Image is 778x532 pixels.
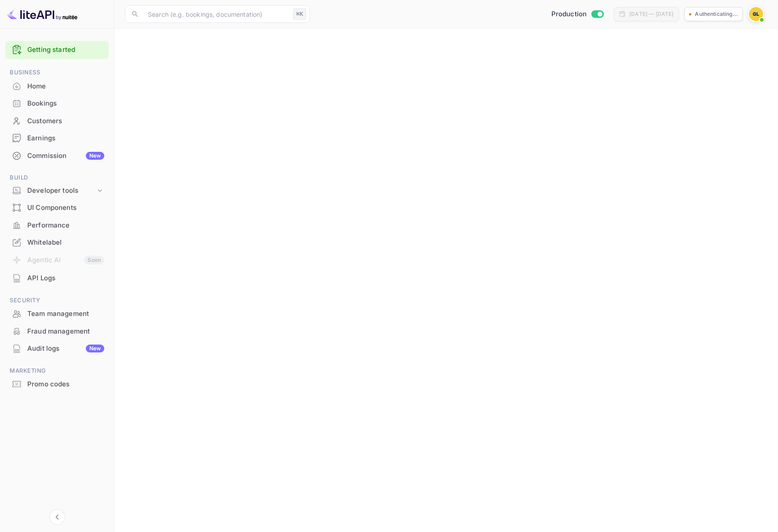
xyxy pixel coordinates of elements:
[5,323,109,340] div: Fraud management
[551,9,587,19] span: Production
[5,78,109,94] a: Home
[5,68,109,77] span: Business
[7,7,77,21] img: LiteAPI logo
[5,95,109,112] div: Bookings
[5,217,109,233] a: Performance
[5,296,109,305] span: Security
[5,376,109,392] a: Promo codes
[5,113,109,129] a: Customers
[5,234,109,250] a: Whitelabel
[27,379,104,389] div: Promo codes
[86,152,104,160] div: New
[5,234,109,251] div: Whitelabel
[27,186,95,196] div: Developer tools
[27,81,104,92] div: Home
[5,270,109,287] div: API Logs
[5,95,109,111] a: Bookings
[27,133,104,143] div: Earnings
[27,116,104,126] div: Customers
[49,509,65,525] button: Collapse navigation
[5,78,109,95] div: Home
[293,8,306,20] div: ⌘K
[5,130,109,147] div: Earnings
[27,151,104,161] div: Commission
[27,45,104,55] a: Getting started
[749,7,763,21] img: Guillermo Lantzendorffer
[5,147,109,164] a: CommissionNew
[27,238,104,248] div: Whitelabel
[5,366,109,376] span: Marketing
[629,10,673,18] div: [DATE] — [DATE]
[5,130,109,146] a: Earnings
[5,340,109,357] div: Audit logsNew
[143,5,290,23] input: Search (e.g. bookings, documentation)
[5,270,109,286] a: API Logs
[548,9,607,19] div: Switch to Sandbox mode
[695,10,738,18] p: Authenticating...
[27,220,104,231] div: Performance
[5,305,109,323] div: Team management
[5,183,109,198] div: Developer tools
[5,323,109,339] a: Fraud management
[5,199,109,216] a: UI Components
[27,309,104,319] div: Team management
[27,203,104,213] div: UI Components
[27,99,104,109] div: Bookings
[27,327,104,337] div: Fraud management
[5,113,109,130] div: Customers
[5,41,109,59] div: Getting started
[5,340,109,356] a: Audit logsNew
[5,305,109,322] a: Team management
[86,345,104,352] div: New
[5,217,109,234] div: Performance
[5,199,109,216] div: UI Components
[27,344,104,354] div: Audit logs
[5,376,109,393] div: Promo codes
[27,273,104,283] div: API Logs
[5,173,109,183] span: Build
[5,147,109,165] div: CommissionNew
